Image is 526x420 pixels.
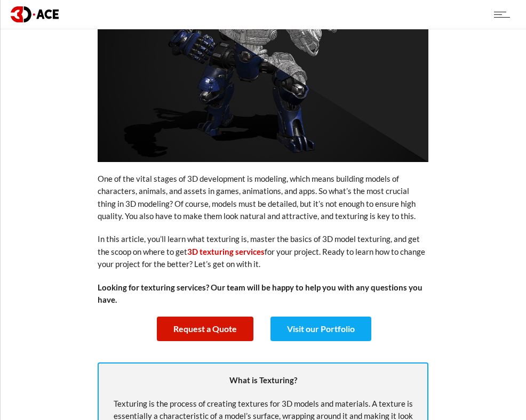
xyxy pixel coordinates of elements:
p: What is Texturing? [109,374,417,386]
p: In this article, you’ll learn what texturing is, master the basics of 3D model texturing, and get... [98,233,428,270]
strong: Looking for texturing services? Our team will be happy to help you with any questions you have. [98,282,423,304]
img: logo dark [11,6,59,22]
a: 3D texturing services [187,247,265,256]
a: Request a Quote [157,317,253,341]
p: One of the vital stages of 3D development is modeling, which means building models of characters,... [98,173,428,223]
a: Visit our Portfolio [270,317,371,341]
